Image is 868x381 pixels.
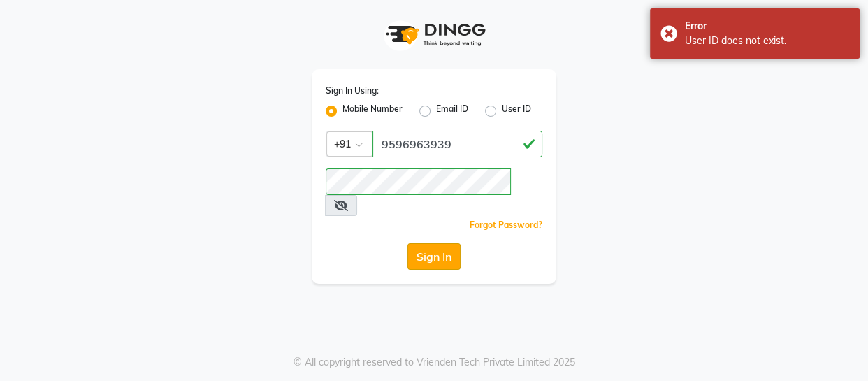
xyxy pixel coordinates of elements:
[326,168,511,195] input: Username
[685,34,849,48] div: User ID does not exist.
[470,220,542,230] a: Forgot Password?
[378,14,490,55] img: logo1.svg
[372,131,542,157] input: Username
[685,19,849,34] div: Error
[342,103,403,120] label: Mobile Number
[502,103,531,120] label: User ID
[326,85,379,97] label: Sign In Using:
[407,243,461,270] button: Sign In
[436,103,468,120] label: Email ID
